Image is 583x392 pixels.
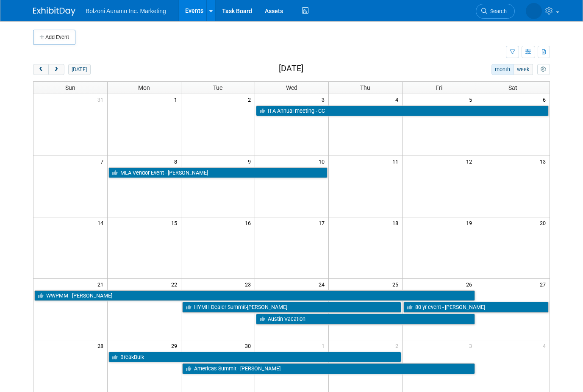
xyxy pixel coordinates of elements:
[542,340,550,351] span: 4
[138,84,150,91] span: Mon
[170,279,181,289] span: 22
[360,84,370,91] span: Thu
[173,156,181,167] span: 8
[68,64,91,75] button: [DATE]
[173,94,181,105] span: 1
[97,94,107,105] span: 31
[247,94,255,105] span: 2
[247,156,255,167] span: 9
[244,217,255,228] span: 16
[97,279,107,289] span: 21
[436,84,442,91] span: Fri
[508,84,517,91] span: Sat
[465,156,476,167] span: 12
[256,314,475,325] a: Austin Vacation
[321,94,328,105] span: 3
[33,30,75,45] button: Add Event
[539,156,550,167] span: 13
[213,84,222,91] span: Tue
[468,340,476,351] span: 3
[97,217,107,228] span: 14
[537,64,550,75] button: myCustomButton
[391,279,402,289] span: 25
[403,302,549,313] a: 80 yr event - [PERSON_NAME]
[394,340,402,351] span: 2
[491,64,514,75] button: month
[256,106,549,117] a: ITA Annual meeting - CC
[539,279,550,289] span: 27
[170,340,181,351] span: 29
[33,64,49,75] button: prev
[514,64,533,75] button: week
[526,3,542,19] img: Casey Coats
[33,7,75,16] img: ExhibitDay
[394,94,402,105] span: 4
[391,156,402,167] span: 11
[244,340,255,351] span: 30
[286,84,297,91] span: Wed
[108,352,401,363] a: BreakBulk
[108,167,328,178] a: MLA Vendor Event - [PERSON_NAME]
[182,363,475,374] a: Americas Summit - [PERSON_NAME]
[318,217,328,228] span: 17
[34,290,475,301] a: WWPMM - [PERSON_NAME]
[100,156,107,167] span: 7
[487,8,507,14] span: Search
[542,94,550,105] span: 6
[321,340,328,351] span: 1
[539,217,550,228] span: 20
[318,279,328,289] span: 24
[65,84,75,91] span: Sun
[465,279,476,289] span: 26
[468,94,476,105] span: 5
[182,302,401,313] a: HYMH Dealer Summit-[PERSON_NAME]
[86,8,166,14] span: Bolzoni Auramo Inc. Marketing
[279,64,303,73] h2: [DATE]
[97,340,107,351] span: 28
[244,279,255,289] span: 23
[476,4,515,19] a: Search
[541,67,546,72] i: Personalize Calendar
[48,64,64,75] button: next
[465,217,476,228] span: 19
[318,156,328,167] span: 10
[391,217,402,228] span: 18
[170,217,181,228] span: 15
